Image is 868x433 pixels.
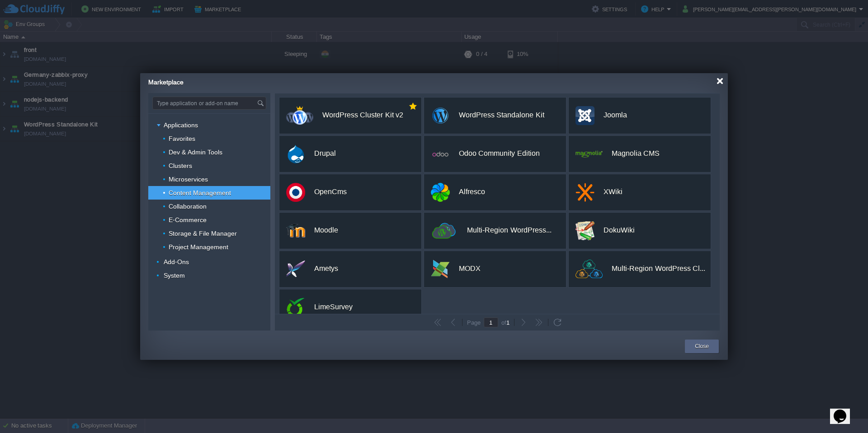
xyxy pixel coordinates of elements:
[286,106,313,125] img: wp-cluster-kit.svg
[467,221,552,240] div: Multi-Region WordPress Standalone
[464,319,484,326] div: Page
[163,258,190,266] a: Add-Ons
[604,182,623,201] div: XWiki
[168,243,230,251] a: Project Management
[163,121,199,129] a: Applications
[168,229,238,237] a: Storage & File Manager
[286,144,305,163] img: Drupal.png
[431,221,458,240] img: new-logo-multiregion-standalone.svg
[695,342,709,351] button: Close
[431,144,450,163] img: odoo-logo.png
[314,182,347,201] div: OpenCms
[576,183,594,202] img: xwiki_logo.png
[506,319,509,326] span: 1
[459,106,544,125] div: WordPress Standalone Kit
[286,183,305,202] img: opencms.png
[431,183,450,202] img: view.png
[168,135,197,143] a: Favorites
[604,106,627,125] div: Joomla
[431,106,450,125] img: wp-standalone.png
[168,189,232,197] a: Content Management
[286,298,305,317] img: limesurvey.png
[314,298,353,317] div: LimeSurvey
[168,175,209,183] a: Microservices
[612,259,705,278] div: Multi-Region WordPress Cluster v1 (Alpha)
[286,260,305,279] img: public.php
[314,144,336,163] div: Drupal
[576,150,603,158] img: view.png
[612,144,660,163] div: Magnolia CMS
[431,260,450,279] img: modx.png
[322,106,403,125] div: WordPress Cluster Kit v2
[168,202,208,210] a: Collaboration
[168,148,224,156] a: Dev & Admin Tools
[168,216,208,224] a: E-Commerce
[168,162,193,170] a: Clusters
[576,221,594,240] img: public.php
[576,106,594,125] img: joomla.png
[576,260,603,278] img: 82dark-back-01.svg
[286,221,305,240] img: Moodle-logo.png
[498,319,513,326] div: of
[314,259,338,278] div: Ametys
[459,259,481,278] div: MODX
[459,182,485,201] div: Alfresco
[459,144,540,163] div: Odoo Community Edition
[604,221,635,240] div: DokuWiki
[830,397,859,424] iframe: chat widget
[148,79,184,86] span: Marketplace
[314,221,338,240] div: Moodle
[163,271,186,279] a: System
